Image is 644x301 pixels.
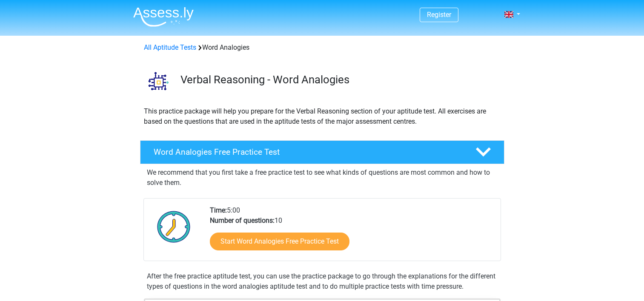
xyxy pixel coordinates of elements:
[133,7,194,27] img: Assessly
[210,216,275,224] b: Number of questions:
[144,106,501,127] p: This practice package will help you prepare for the Verbal Reasoning section of your aptitude tes...
[427,11,451,19] a: Register
[147,168,498,188] p: We recommend that you first take a free practice test to see what kinds of questions are most com...
[152,205,195,248] img: Clock
[210,206,227,214] b: Time:
[144,43,196,51] a: All Aptitude Tests
[203,205,500,261] div: 5:00 10
[140,43,504,53] div: Word Analogies
[210,233,349,250] a: Start Word Analogies Free Practice Test
[180,73,498,86] h3: Verbal Reasoning - Word Analogies
[143,271,501,292] div: After the free practice aptitude test, you can use the practice package to go through the explana...
[154,147,462,157] h4: Word Analogies Free Practice Test
[137,140,508,164] a: Word Analogies Free Practice Test
[140,63,177,99] img: word analogies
